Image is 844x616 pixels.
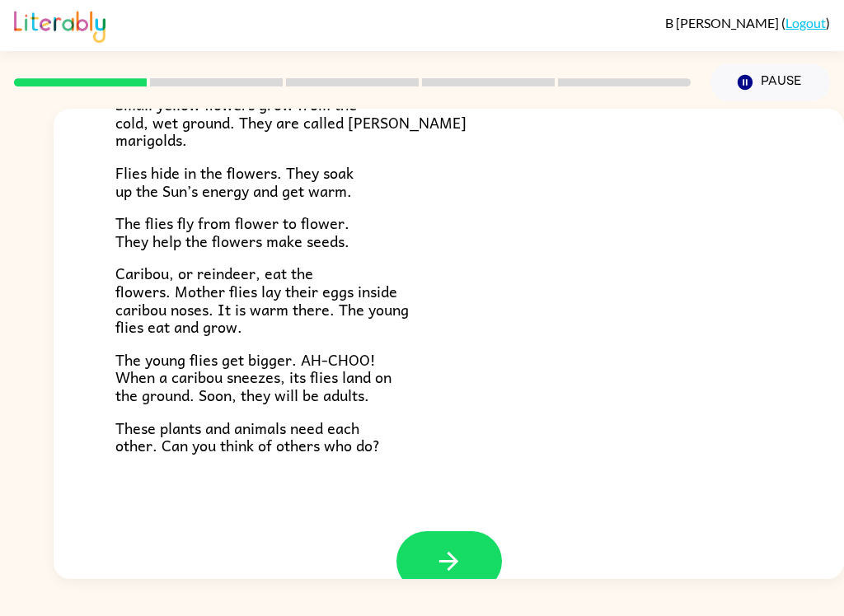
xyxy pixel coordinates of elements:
img: Literably [14,7,105,43]
a: Logout [785,15,826,30]
span: The flies fly from flower to flower. They help the flowers make seeds. [115,211,349,253]
span: Small yellow flowers grow from the cold, wet ground. They are called [PERSON_NAME] marigolds. [115,92,467,152]
span: Caribou, or reindeer, eat the flowers. Mother flies lay their eggs inside caribou noses. It is wa... [115,261,409,338]
span: Flies hide in the flowers. They soak up the Sun’s energy and get warm. [115,161,354,203]
div: ( ) [665,15,830,30]
button: Pause [710,63,830,101]
span: The young flies get bigger. AH-CHOO! When a caribou sneezes, its flies land on the ground. Soon, ... [115,348,392,407]
span: These plants and animals need each other. Can you think of others who do? [115,416,380,458]
span: B [PERSON_NAME] [665,15,781,30]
